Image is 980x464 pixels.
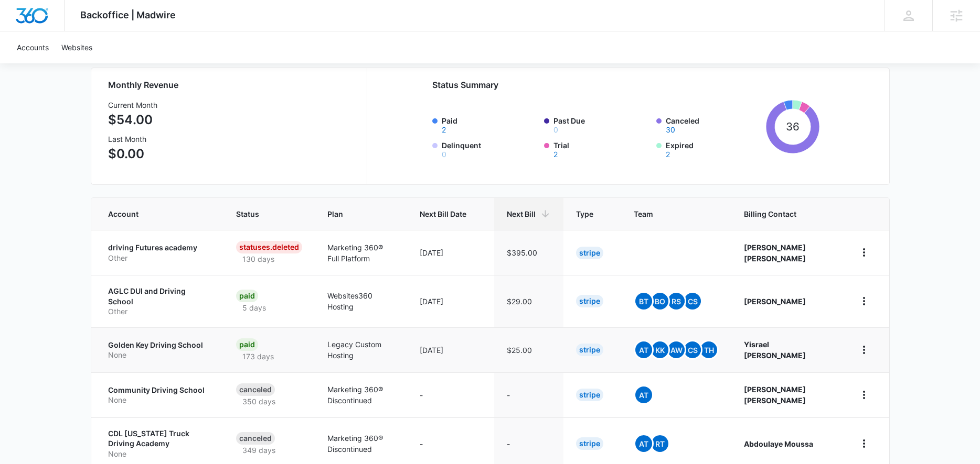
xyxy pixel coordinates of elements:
[786,120,800,133] tspan: 36
[108,134,157,145] h3: Last Month
[507,208,536,219] span: Next Bill
[744,297,806,306] strong: [PERSON_NAME]
[236,338,258,351] div: Paid
[327,208,395,219] span: Plan
[108,395,211,405] p: None
[744,385,806,405] strong: [PERSON_NAME] [PERSON_NAME]
[420,208,466,219] span: Next Bill Date
[668,293,685,310] span: RS
[236,445,282,456] p: 349 days
[744,340,806,360] strong: Yisrael [PERSON_NAME]
[576,208,593,219] span: Type
[108,286,211,306] p: AGLC DUI and Driving School
[108,145,157,163] p: $0.00
[108,286,211,317] a: AGLC DUI and Driving SchoolOther
[108,428,211,459] a: CDL [US_STATE] Truck Driving AcademyNone
[666,140,762,158] label: Expired
[407,327,494,372] td: [DATE]
[327,242,395,264] p: Marketing 360® Full Platform
[407,230,494,275] td: [DATE]
[856,435,872,452] button: home
[55,31,99,63] a: Websites
[856,341,872,358] button: home
[236,253,281,264] p: 130 days
[576,389,603,401] div: Stripe
[494,230,563,275] td: $395.00
[635,341,652,358] span: AT
[108,449,211,459] p: None
[108,253,211,263] p: Other
[432,79,820,91] h2: Status Summary
[236,383,275,396] div: Canceled
[327,290,395,312] p: Websites360 Hosting
[108,100,157,111] h3: Current Month
[327,433,395,455] p: Marketing 360® Discontinued
[576,295,603,307] div: Stripe
[10,31,55,63] a: Accounts
[856,293,872,310] button: home
[236,432,275,445] div: Canceled
[684,341,701,358] span: CS
[856,244,872,261] button: home
[635,293,652,310] span: BT
[553,115,650,134] label: Past Due
[108,79,354,91] h2: Monthly Revenue
[236,241,302,253] div: statuses.Deleted
[108,111,157,129] p: $54.00
[80,9,176,20] span: Backoffice | Madwire
[744,439,813,448] strong: Abdoulaye Moussa
[327,384,395,406] p: Marketing 360® Discontinued
[666,126,675,134] button: Canceled
[652,435,668,452] span: RT
[652,341,668,358] span: KK
[666,115,762,134] label: Canceled
[327,339,395,361] p: Legacy Custom Hosting
[635,435,652,452] span: At
[652,293,668,310] span: BO
[108,350,211,360] p: None
[108,385,211,405] a: Community Driving SchoolNone
[108,385,211,395] p: Community Driving School
[108,242,211,253] p: driving Futures academy
[553,151,558,158] button: Trial
[856,386,872,403] button: home
[442,140,538,158] label: Delinquent
[236,351,280,362] p: 173 days
[744,208,830,219] span: Billing Contact
[576,247,603,259] div: Stripe
[700,341,717,358] span: TH
[684,293,701,310] span: CS
[108,340,211,360] a: Golden Key Driving SchoolNone
[494,275,563,327] td: $29.00
[576,344,603,356] div: Stripe
[108,340,211,350] p: Golden Key Driving School
[108,208,196,219] span: Account
[666,151,670,158] button: Expired
[236,208,287,219] span: Status
[407,372,494,417] td: -
[108,428,211,449] p: CDL [US_STATE] Truck Driving Academy
[494,327,563,372] td: $25.00
[668,341,685,358] span: AW
[635,386,652,403] span: At
[442,126,446,134] button: Paid
[236,396,282,407] p: 350 days
[744,243,806,263] strong: [PERSON_NAME] [PERSON_NAME]
[236,302,272,313] p: 5 days
[576,437,603,450] div: Stripe
[407,275,494,327] td: [DATE]
[494,372,563,417] td: -
[442,115,538,134] label: Paid
[634,208,704,219] span: Team
[553,140,650,158] label: Trial
[108,306,211,317] p: Other
[108,242,211,263] a: driving Futures academyOther
[236,290,258,302] div: Paid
